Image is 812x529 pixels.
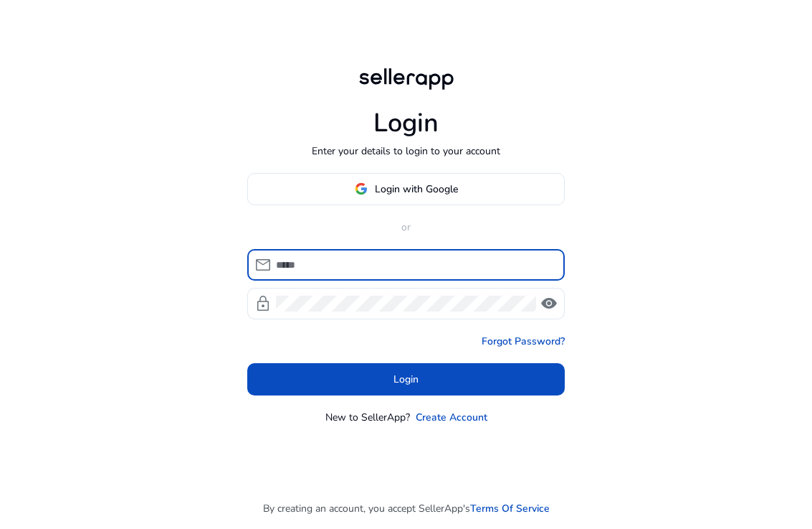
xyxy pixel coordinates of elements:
button: Login with Google [247,173,565,205]
a: Forgot Password? [482,334,565,349]
a: Create Account [416,410,487,425]
button: Login [247,363,565,395]
span: mail [254,256,272,273]
p: or [247,220,565,235]
span: visibility [540,295,558,312]
span: Login [393,372,419,387]
span: lock [254,295,272,312]
span: Login with Google [375,182,458,197]
h1: Login [373,108,439,139]
p: New to SellerApp? [325,410,410,425]
a: Terms Of Service [470,501,550,516]
p: Enter your details to login to your account [312,144,500,159]
img: google-logo.svg [355,182,368,195]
